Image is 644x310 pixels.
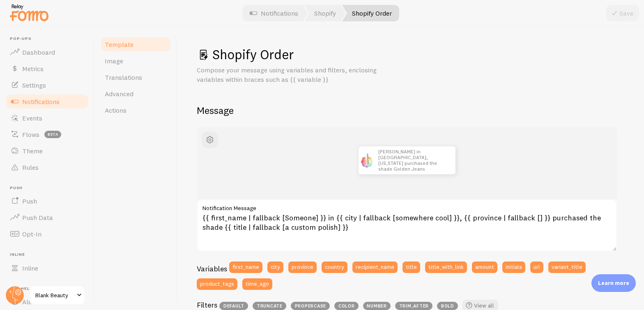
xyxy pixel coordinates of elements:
[22,197,37,205] span: Push
[10,36,90,42] span: Pop-ups
[10,252,90,257] span: Inline
[5,209,90,226] a: Push Data
[105,57,123,65] span: Image
[242,278,272,290] button: time_ago
[22,163,39,171] span: Rules
[22,48,55,56] span: Dashboard
[100,102,172,118] a: Actions
[5,110,90,126] a: Events
[100,53,172,69] a: Image
[100,86,172,102] a: Advanced
[105,90,133,98] span: Advanced
[5,226,90,242] a: Opt-In
[229,261,262,273] button: first_name
[197,278,237,290] button: product_tags
[5,93,90,110] a: Notifications
[197,264,227,273] h3: Variables
[530,261,543,273] button: url
[288,261,317,273] button: province
[378,146,447,174] p: [PERSON_NAME] in [GEOGRAPHIC_DATA], [US_STATE] purchased the shade Golden Jeans
[291,302,330,310] span: propercase
[105,106,126,114] span: Actions
[22,65,44,73] span: Metrics
[44,131,61,138] span: beta
[334,302,359,310] span: color
[22,230,41,238] span: Opt-In
[100,69,172,86] a: Translations
[22,147,43,155] span: Theme
[22,213,53,222] span: Push Data
[267,261,283,273] button: city
[105,40,133,49] span: Template
[197,46,624,63] h1: Shopify Order
[5,77,90,93] a: Settings
[35,290,74,300] span: Blank Beauty
[219,302,248,310] span: default
[395,302,432,310] span: trim_after
[9,2,50,23] img: fomo-relay-logo-orange.svg
[22,130,39,139] span: Flows
[548,261,586,273] button: variant_title
[22,264,38,272] span: Inline
[5,193,90,209] a: Push
[591,274,636,292] div: Learn more
[100,36,172,53] a: Template
[402,261,420,273] button: title
[359,152,375,169] img: Fomo
[197,300,217,310] h3: Filters
[30,285,85,305] a: Blank Beauty
[22,97,60,106] span: Notifications
[425,261,467,273] button: title_with_link
[22,114,42,122] span: Events
[5,44,90,60] a: Dashboard
[5,260,90,276] a: Inline
[363,302,391,310] span: number
[197,65,394,84] p: Compose your message using variables and filters, enclosing variables within braces such as {{ va...
[197,104,624,117] h2: Message
[502,261,525,273] button: initials
[5,126,90,143] a: Flows beta
[352,261,398,273] button: recipient_name
[437,302,458,310] span: bold
[472,261,497,273] button: amount
[5,159,90,176] a: Rules
[598,279,629,287] p: Learn more
[10,185,90,191] span: Push
[5,143,90,159] a: Theme
[197,199,617,213] label: Notification Message
[5,60,90,77] a: Metrics
[322,261,347,273] button: country
[253,302,286,310] span: truncate
[105,73,142,81] span: Translations
[22,81,46,89] span: Settings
